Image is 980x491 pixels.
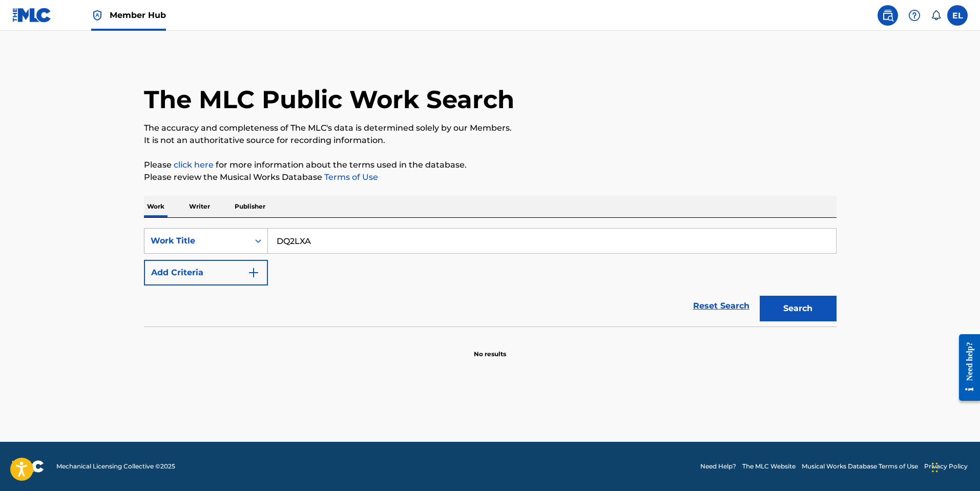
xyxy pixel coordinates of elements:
a: Musical Works Database Terms of Use [802,462,918,471]
h1: The MLC Public Work Search [144,84,514,115]
img: MLC Logo [12,8,52,23]
img: Top Rightsholder [91,9,103,22]
p: It is not an authoritative source for recording information. [144,134,837,147]
div: User Menu [947,5,968,26]
a: Privacy Policy [924,462,968,471]
div: Help [904,5,925,26]
p: Please review the Musical Works Database [144,171,837,183]
a: Public Search [878,5,898,26]
a: click here [174,160,214,170]
div: Notifications [931,10,941,21]
div: Drag [932,452,938,483]
form: Search Form [144,228,837,326]
div: Work Title [151,235,243,247]
iframe: Resource Center [951,326,980,409]
span: Member Hub [110,9,166,21]
p: Writer [186,196,213,217]
a: Terms of Use [322,172,378,182]
iframe: Chat Widget [929,442,980,491]
button: Search [760,296,837,321]
p: The accuracy and completeness of The MLC's data is determined solely by our Members. [144,122,837,134]
a: The MLC Website [742,462,796,471]
span: Mechanical Licensing Collective © 2025 [56,462,175,471]
img: logo [12,460,44,473]
a: Reset Search [688,295,755,317]
img: 9d2ae6d4665cec9f34b9.svg [247,267,260,279]
p: Please for more information about the terms used in the database. [144,159,837,171]
button: Add Criteria [144,260,268,285]
p: No results [474,337,506,359]
p: Publisher [232,196,268,217]
img: help [908,9,921,22]
img: search [882,9,894,22]
p: Work [144,196,168,217]
a: Need Help? [700,462,736,471]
